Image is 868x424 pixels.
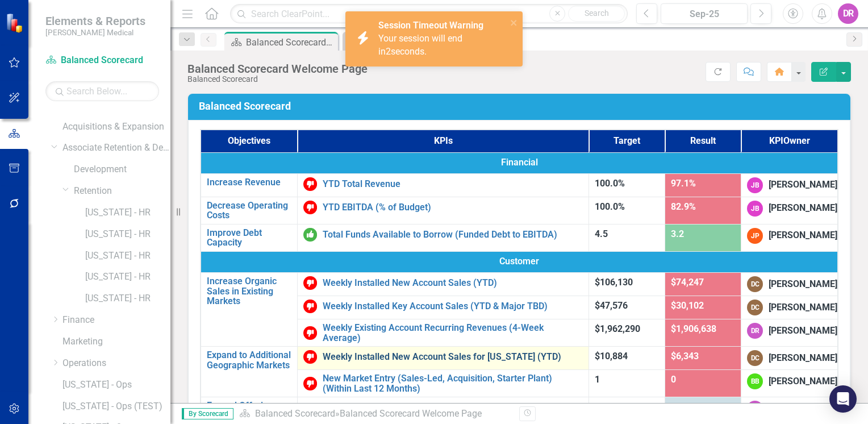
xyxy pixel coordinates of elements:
[595,300,628,311] span: $47,576
[595,351,628,361] span: $10,884
[303,177,317,191] img: Below Target
[187,63,368,75] div: Balanced Scorecard Welcome Page
[323,323,583,343] a: Weekly Existing Account Recurring Revenues (4-Week Average)
[303,326,317,340] img: Below Target
[201,397,297,421] td: Double-Click to Edit Right Click for Context Menu
[671,351,699,361] span: $6,343
[323,373,583,393] a: New Market Entry (Sales-Led, Acquisition, Starter Plant) (Within Last 12 Months)
[595,228,608,239] span: 4.5
[297,319,589,347] td: Double-Click to Edit Right Click for Context Menu
[741,197,838,224] td: Double-Click to Edit
[74,163,170,176] a: Development
[303,377,317,390] img: Below Target
[255,408,335,419] a: Balanced Scorecard
[769,278,837,291] div: [PERSON_NAME]
[829,385,857,413] div: Open Intercom Messenger
[510,16,518,29] button: close
[323,230,583,240] a: Total Funds Available to Borrow (Funded Debt to EBITDA)
[207,177,291,188] a: Increase Revenue
[45,28,145,37] small: [PERSON_NAME] Medical
[62,357,170,370] a: Operations
[747,300,763,315] div: DC
[62,400,170,413] a: [US_STATE] - Ops (TEST)
[297,397,589,421] td: Double-Click to Edit Right Click for Context Menu
[386,46,391,57] span: 2
[45,14,145,28] span: Elements & Reports
[297,347,589,370] td: Double-Click to Edit Right Click for Context Menu
[741,397,838,421] td: Double-Click to Edit
[595,277,633,288] span: $106,130
[246,35,335,49] div: Balanced Scorecard Welcome Page
[340,408,482,419] div: Balanced Scorecard Welcome Page
[297,273,589,296] td: Double-Click to Edit Right Click for Context Menu
[769,402,837,415] div: [PERSON_NAME]
[769,375,837,388] div: [PERSON_NAME]
[568,6,625,22] button: Search
[62,142,170,155] a: Associate Retention & Development
[595,201,625,212] span: 100.0%
[85,206,170,219] a: [US_STATE] - HR
[182,408,233,419] span: By Scorecard
[303,201,317,214] img: Below Target
[741,173,838,197] td: Double-Click to Edit
[74,185,170,198] a: Retention
[595,323,640,334] span: $1,962,290
[838,3,858,24] button: DR
[45,81,159,101] input: Search Below...
[201,273,297,347] td: Double-Click to Edit Right Click for Context Menu
[62,379,170,392] a: [US_STATE] - Ops
[201,347,297,397] td: Double-Click to Edit Right Click for Context Menu
[769,202,837,215] div: [PERSON_NAME]
[62,335,170,348] a: Marketing
[201,252,838,273] td: Double-Click to Edit
[741,370,838,397] td: Double-Click to Edit
[585,9,609,18] span: Search
[207,401,291,411] a: Expand Offerings
[741,273,838,296] td: Double-Click to Edit
[671,201,696,212] span: 82.9%
[239,408,511,421] div: »
[85,271,170,284] a: [US_STATE] - HR
[747,201,763,217] div: JB
[769,301,837,314] div: [PERSON_NAME]
[297,173,589,197] td: Double-Click to Edit Right Click for Context Menu
[201,152,838,173] td: Double-Click to Edit
[595,178,625,189] span: 100.0%
[769,229,837,242] div: [PERSON_NAME]
[661,3,748,24] button: Sep-25
[595,374,600,385] span: 1
[201,224,297,251] td: Double-Click to Edit Right Click for Context Menu
[207,228,291,248] a: Improve Debt Capacity
[199,101,844,112] h3: Balanced Scorecard
[769,178,837,192] div: [PERSON_NAME]
[207,156,832,169] span: Financial
[671,323,716,334] span: $1,906,638
[297,224,589,251] td: Double-Click to Edit Right Click for Context Menu
[665,7,744,21] div: Sep-25
[671,178,696,189] span: 97.1%
[671,374,676,385] span: 0
[741,347,838,370] td: Double-Click to Edit
[201,173,297,197] td: Double-Click to Edit Right Click for Context Menu
[323,403,583,413] a: $ of Adjacent Offerings Sold to Existing Accounts
[297,296,589,319] td: Double-Click to Edit Right Click for Context Menu
[45,54,159,67] a: Balanced Scorecard
[671,300,704,311] span: $30,102
[323,202,583,213] a: YTD EBITDA (% of Budget)
[323,352,583,362] a: Weekly Installed New Account Sales for [US_STATE] (YTD)
[187,75,368,84] div: Balanced Scorecard
[207,201,291,221] a: Decrease Operating Costs
[62,120,170,134] a: Acquisitions & Expansion
[207,276,291,306] a: Increase Organic Sales in Existing Markets
[671,277,704,288] span: $74,247
[303,350,317,364] img: Below Target
[303,401,317,414] img: Not Defined
[303,300,317,313] img: Below Target
[741,296,838,319] td: Double-Click to Edit
[671,228,684,239] span: 3.2
[85,250,170,263] a: [US_STATE] - HR
[378,33,462,57] span: Your session will end in seconds.
[323,278,583,288] a: Weekly Installed New Account Sales (YTD)
[85,228,170,241] a: [US_STATE] - HR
